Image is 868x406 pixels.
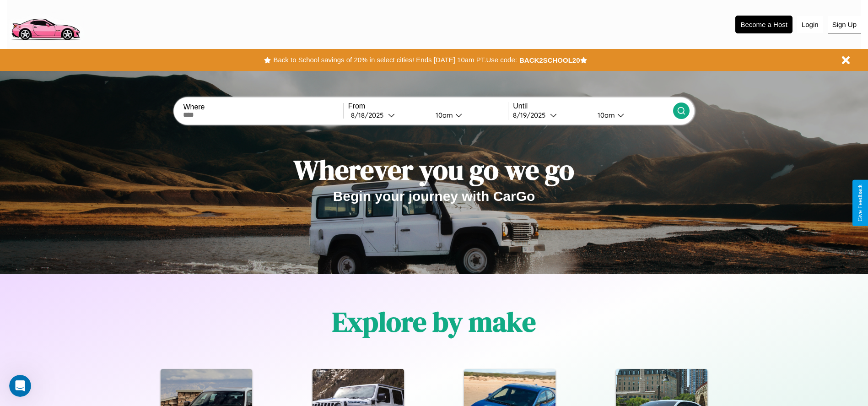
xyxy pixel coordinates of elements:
label: From [348,102,508,110]
button: 10am [428,110,508,120]
div: 8 / 18 / 2025 [351,111,388,119]
img: logo [7,5,84,43]
div: 10am [593,111,617,119]
button: Become a Host [735,16,793,33]
iframe: Intercom live chat [9,375,31,397]
button: 10am [590,110,673,120]
b: BACK2SCHOOL20 [519,56,580,64]
button: Sign Up [828,16,861,33]
div: Give Feedback [857,184,863,222]
div: 8 / 19 / 2025 [513,111,550,119]
button: Login [797,16,823,33]
h1: Explore by make [332,303,536,341]
button: 8/18/2025 [348,110,428,120]
label: Until [513,102,673,110]
label: Where [183,103,343,111]
div: 10am [431,111,455,119]
button: Back to School savings of 20% in select cities! Ends [DATE] 10am PT.Use code: [271,54,519,66]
